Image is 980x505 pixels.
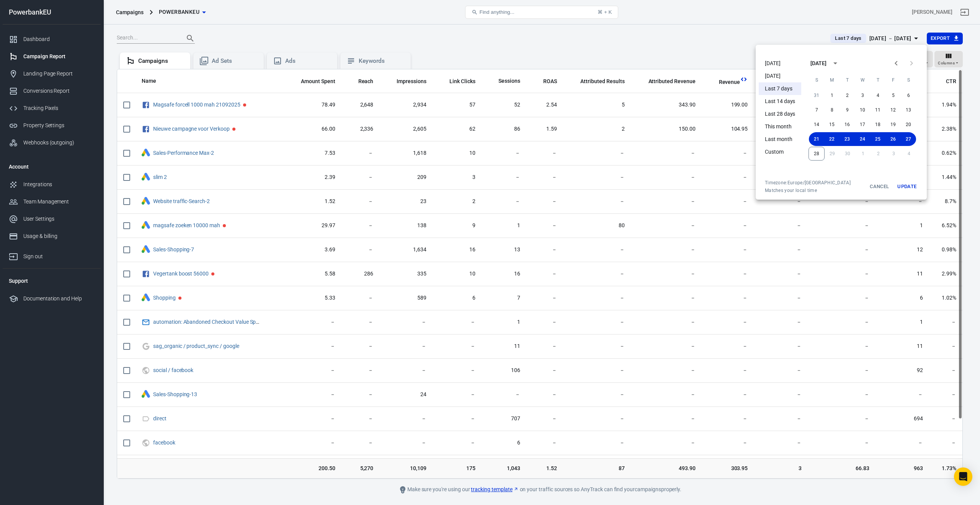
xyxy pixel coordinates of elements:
div: [DATE] [810,59,826,67]
button: 8 [824,103,840,117]
button: 9 [840,103,855,117]
li: [DATE] [759,70,801,82]
button: 28 [808,147,825,161]
button: 13 [901,103,916,117]
li: Custom [759,146,801,158]
button: calendar view is open, switch to year view [829,57,842,70]
button: 11 [870,103,885,117]
span: Sunday [810,72,823,88]
button: 25 [870,132,885,146]
button: 24 [855,132,870,146]
button: 7 [809,103,824,117]
button: 6 [901,89,916,102]
button: 31 [809,89,824,102]
div: Open Intercom Messenger [954,467,972,486]
button: 21 [809,132,824,146]
button: 14 [809,118,824,131]
button: 12 [885,103,901,117]
li: [DATE] [759,57,801,70]
span: Thursday [871,72,885,88]
button: 15 [824,118,840,131]
button: 4 [870,89,885,102]
li: Last 7 days [759,82,801,95]
button: 2 [840,89,855,102]
span: Friday [886,72,900,88]
button: 20 [901,118,916,131]
button: Cancel [867,180,892,193]
span: Matches your local time [765,187,851,193]
li: This month [759,120,801,133]
button: 19 [885,118,901,131]
button: 17 [855,118,870,131]
li: Last 14 days [759,95,801,108]
li: Last month [759,133,801,146]
li: Last 28 days [759,108,801,120]
button: 10 [855,103,870,117]
button: 18 [870,118,885,131]
div: Timezone: Europe/[GEOGRAPHIC_DATA] [765,180,851,186]
button: Previous month [889,56,904,71]
span: Monday [825,72,839,88]
button: 22 [824,132,840,146]
button: 26 [885,132,901,146]
button: 16 [840,118,855,131]
span: Tuesday [840,72,854,88]
span: Wednesday [856,72,869,88]
button: 3 [855,89,870,102]
span: Saturday [902,72,915,88]
button: 5 [885,89,901,102]
button: Update [895,180,919,193]
button: 23 [840,132,855,146]
button: 1 [824,89,840,102]
button: 27 [901,132,916,146]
